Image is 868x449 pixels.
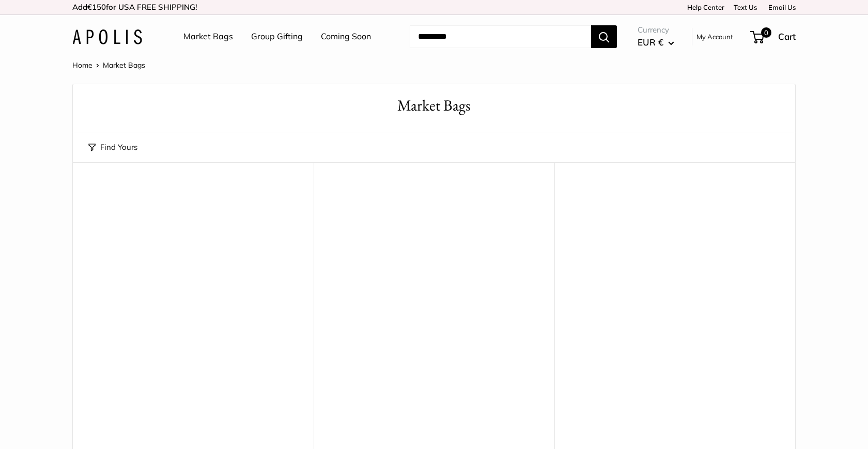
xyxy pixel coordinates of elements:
span: Cart [778,31,796,42]
span: EUR € [638,37,663,48]
a: My Account [696,30,733,43]
button: Find Yours [88,140,137,154]
a: Market Bags [183,29,233,44]
button: EUR € [638,34,674,51]
a: Email Us [765,3,796,11]
a: Petite Market Bag in Naturaldescription_Effortless style that elevates every moment [324,188,544,408]
span: Market Bags [103,60,145,70]
nav: Breadcrumb [72,58,145,72]
input: Search... [410,25,591,48]
a: Coming Soon [321,29,371,44]
a: Home [72,60,92,70]
img: Apolis [72,29,142,44]
span: 0 [761,27,771,38]
a: Group Gifting [251,29,303,44]
a: Market Bag in NaturalMarket Bag in Natural [565,188,785,408]
a: 0 Cart [751,28,796,45]
span: Currency [638,23,674,37]
button: Search [591,25,617,48]
span: €150 [87,2,106,12]
h1: Market Bags [88,95,780,117]
a: Help Center [684,3,724,11]
a: Text Us [734,3,757,11]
